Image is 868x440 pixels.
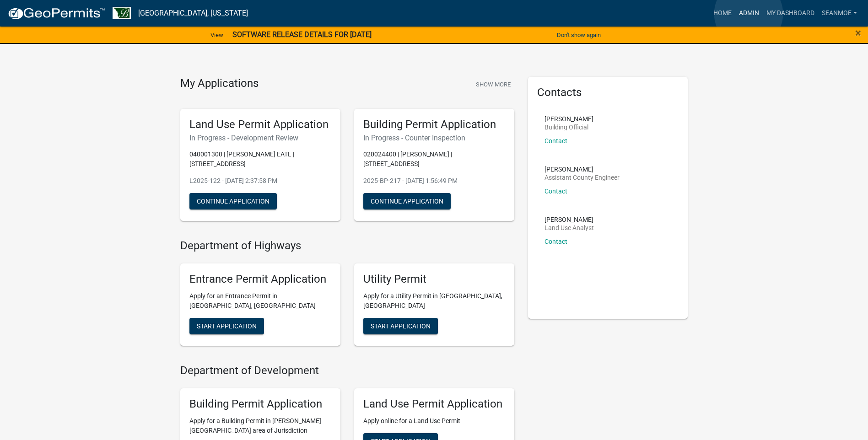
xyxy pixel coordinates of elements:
button: Don't show again [553,27,604,43]
a: My Dashboard [763,5,818,22]
a: View [207,27,227,43]
p: [PERSON_NAME] [545,166,620,172]
button: Close [855,27,861,38]
p: [PERSON_NAME] [545,116,593,122]
h4: My Applications [180,77,259,91]
p: L2025-122 - [DATE] 2:37:58 PM [189,176,331,186]
a: [GEOGRAPHIC_DATA], [US_STATE] [138,5,248,21]
a: Home [710,5,735,22]
p: Assistant County Engineer [545,174,620,181]
p: Apply for an Entrance Permit in [GEOGRAPHIC_DATA], [GEOGRAPHIC_DATA] [189,291,331,311]
button: Start Application [189,318,264,334]
span: Start Application [371,322,431,330]
button: Show More [472,77,514,92]
a: Contact [545,137,567,145]
h5: Utility Permit [363,273,505,286]
h5: Building Permit Application [189,397,331,411]
h5: Entrance Permit Application [189,273,331,286]
a: Contact [545,238,567,245]
p: Apply for a Utility Permit in [GEOGRAPHIC_DATA], [GEOGRAPHIC_DATA] [363,291,505,311]
p: Building Official [545,124,593,130]
strong: SOFTWARE RELEASE DETAILS FOR [DATE] [232,30,372,39]
a: Contact [545,188,567,195]
h4: Department of Development [180,364,514,377]
button: Start Application [363,318,438,334]
h5: Contacts [537,86,679,99]
p: Apply for a Building Permit in [PERSON_NAME][GEOGRAPHIC_DATA] area of Jurisdiction [189,416,331,435]
h6: In Progress - Development Review [189,134,331,142]
h5: Land Use Permit Application [363,397,505,411]
p: [PERSON_NAME] [545,216,594,223]
a: Admin [735,5,763,22]
p: Land Use Analyst [545,225,594,231]
p: Apply online for a Land Use Permit [363,416,505,426]
button: Continue Application [189,193,277,209]
p: 040001300 | [PERSON_NAME] EATL | [STREET_ADDRESS] [189,150,331,169]
span: × [855,27,861,39]
h4: Department of Highways [180,239,514,252]
p: 020024400 | [PERSON_NAME] | [STREET_ADDRESS] [363,150,505,169]
h6: In Progress - Counter Inspection [363,134,505,142]
span: Start Application [197,322,257,330]
h5: Building Permit Application [363,118,505,131]
a: SeanMoe [818,5,861,22]
button: Continue Application [363,193,451,209]
p: 2025-BP-217 - [DATE] 1:56:49 PM [363,176,505,186]
h5: Land Use Permit Application [189,118,331,131]
img: Benton County, Minnesota [113,7,131,19]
